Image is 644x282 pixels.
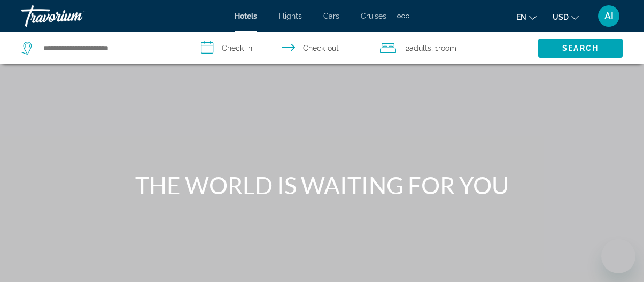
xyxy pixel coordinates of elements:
a: Travorium [21,2,128,30]
button: Select check in and out date [190,32,370,64]
span: Search [562,44,599,52]
button: Search [538,39,623,58]
a: Hotels [235,12,257,20]
button: Change language [516,9,537,25]
span: en [516,13,526,21]
span: , 1 [431,41,456,56]
span: Room [438,44,456,52]
input: Search hotel destination [42,40,174,56]
span: 2 [406,41,431,56]
a: Cruises [361,12,386,20]
iframe: Button to launch messaging window [601,239,635,273]
button: Travelers: 2 adults, 0 children [369,32,538,64]
button: Change currency [553,9,579,25]
button: User Menu [595,5,623,27]
a: Cars [323,12,339,20]
span: USD [553,13,569,21]
span: AI [604,11,614,21]
a: Flights [278,12,302,20]
button: Extra navigation items [397,7,409,25]
h1: THE WORLD IS WAITING FOR YOU [122,171,523,199]
span: Adults [409,44,431,52]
